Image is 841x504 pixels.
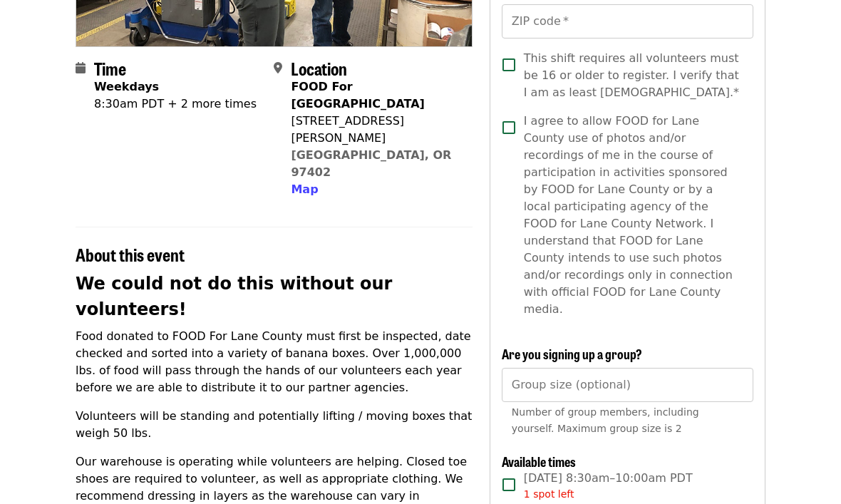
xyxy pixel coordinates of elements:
[76,408,473,442] p: Volunteers will be standing and potentially lifting / moving boxes that weigh 50 lbs.
[76,271,473,322] h2: We could not do this without our volunteers!
[502,368,753,402] input: [object Object]
[502,452,576,470] span: Available times
[76,242,185,267] span: About this event
[76,61,86,75] i: calendar icon
[524,488,574,500] span: 1 spot left
[94,80,159,93] strong: Weekdays
[291,182,318,196] span: Map
[291,148,451,179] a: [GEOGRAPHIC_DATA], OR 97402
[502,344,642,363] span: Are you signing up a group?
[291,181,318,198] button: Map
[94,96,257,113] div: 8:30am PDT + 2 more times
[512,406,699,434] span: Number of group members, including yourself. Maximum group size is 2
[524,470,693,502] span: [DATE] 8:30am–10:00am PDT
[502,4,753,38] input: ZIP code
[524,113,742,318] span: I agree to allow FOOD for Lane County use of photos and/or recordings of me in the course of part...
[94,56,126,81] span: Time
[291,113,460,147] div: [STREET_ADDRESS][PERSON_NAME]
[274,61,282,75] i: map-marker-alt icon
[76,328,473,396] p: Food donated to FOOD For Lane County must first be inspected, date checked and sorted into a vari...
[291,80,424,110] strong: FOOD For [GEOGRAPHIC_DATA]
[524,50,742,101] span: This shift requires all volunteers must be 16 or older to register. I verify that I am as least [...
[291,56,347,81] span: Location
